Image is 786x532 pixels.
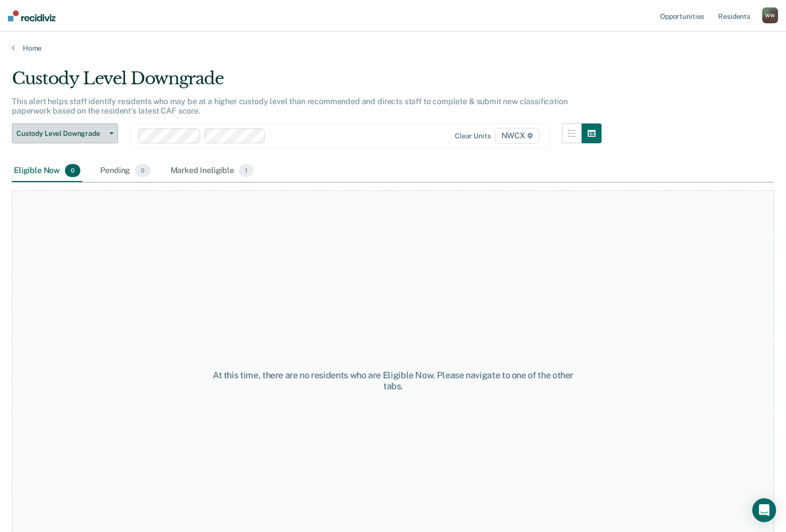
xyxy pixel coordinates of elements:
[65,164,80,177] span: 0
[135,164,150,177] span: 0
[98,160,152,182] div: Pending0
[12,123,118,143] button: Custody Level Downgrade
[12,68,602,97] div: Custody Level Downgrade
[762,7,778,23] div: W W
[495,128,540,144] span: NWCX
[203,370,584,391] div: At this time, there are no residents who are Eligible Now. Please navigate to one of the other tabs.
[12,160,82,182] div: Eligible Now0
[762,7,778,23] button: WW
[16,129,106,138] span: Custody Level Downgrade
[8,10,56,21] img: Recidiviz
[239,164,253,177] span: 1
[752,498,776,522] div: Open Intercom Messenger
[169,160,256,182] div: Marked Ineligible1
[12,44,774,53] a: Home
[455,132,491,140] div: Clear units
[12,97,568,116] p: This alert helps staff identify residents who may be at a higher custody level than recommended a...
